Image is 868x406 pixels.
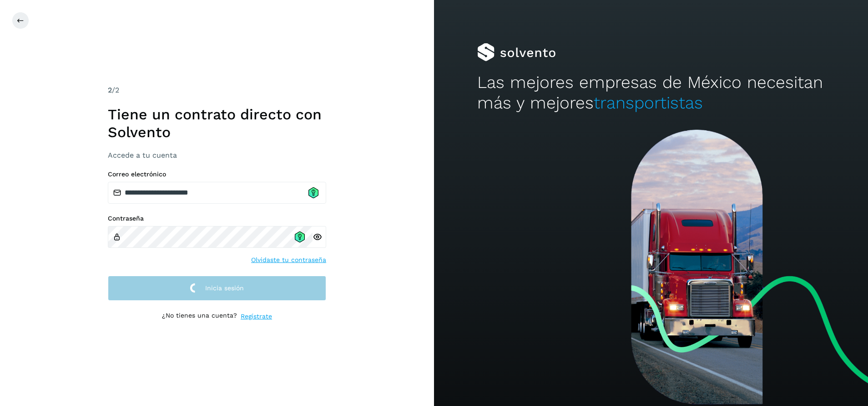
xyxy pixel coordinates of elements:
h1: Tiene un contrato directo con Solvento [108,106,326,141]
span: Inicia sesión [205,285,244,291]
h2: Las mejores empresas de México necesitan más y mejores [477,72,824,113]
label: Contraseña [108,215,326,222]
a: Olvidaste tu contraseña [251,255,326,265]
a: Regístrate [241,312,272,321]
div: /2 [108,85,326,96]
p: ¿No tienes una cuenta? [162,312,237,321]
button: Inicia sesión [108,276,326,301]
span: 2 [108,86,112,94]
span: transportistas [594,93,703,113]
label: Correo electrónico [108,170,326,178]
h3: Accede a tu cuenta [108,151,326,159]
